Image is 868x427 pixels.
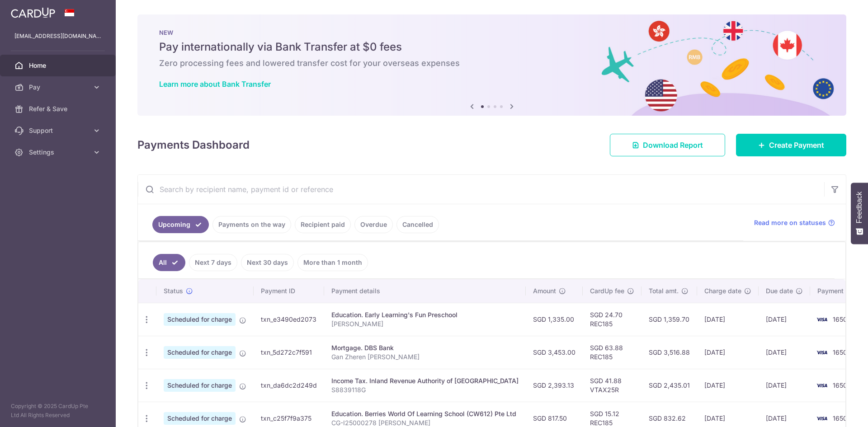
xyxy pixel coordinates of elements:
[159,29,825,36] p: NEW
[736,134,846,156] a: Create Payment
[769,140,824,150] span: Create Payment
[354,216,393,233] a: Overdue
[254,336,324,369] td: txn_5d272c7f591
[590,286,624,296] span: CardUp fee
[759,336,810,369] td: [DATE]
[583,303,642,336] td: SGD 24.70 REC185
[164,286,183,296] span: Status
[159,80,271,89] a: Learn more about Bank Transfer
[833,414,847,422] span: 1650
[697,303,759,336] td: [DATE]
[297,254,368,271] a: More than 1 month
[642,303,697,336] td: SGD 1,359.70
[704,286,741,296] span: Charge date
[164,313,236,326] span: Scheduled for charge
[754,218,835,227] a: Read more on statuses
[164,412,236,425] span: Scheduled for charge
[833,315,847,323] span: 1650
[813,314,831,325] img: Bank Card
[583,369,642,402] td: SGD 41.88 VTAX25R
[29,148,89,157] span: Settings
[526,336,583,369] td: SGD 3,453.00
[295,216,351,233] a: Recipient paid
[29,83,89,92] span: Pay
[164,379,236,392] span: Scheduled for charge
[759,303,810,336] td: [DATE]
[649,286,679,296] span: Total amt.
[159,40,825,54] h5: Pay internationally via Bank Transfer at $0 fees
[331,409,519,418] div: Education. Berries World Of Learning School (CW612) Pte Ltd
[851,183,868,244] button: Feedback - Show survey
[813,347,831,358] img: Bank Card
[29,61,89,70] span: Home
[29,126,89,135] span: Support
[396,216,439,233] a: Cancelled
[152,216,209,233] a: Upcoming
[833,381,847,389] span: 1650
[331,376,519,385] div: Income Tax. Inland Revenue Authority of [GEOGRAPHIC_DATA]
[331,385,519,394] p: S8839118G
[137,137,250,153] h4: Payments Dashboard
[642,336,697,369] td: SGD 3,516.88
[254,303,324,336] td: txn_e3490ed2073
[583,336,642,369] td: SGD 63.88 REC185
[642,369,697,402] td: SGD 2,435.01
[697,336,759,369] td: [DATE]
[254,279,324,303] th: Payment ID
[813,380,831,391] img: Bank Card
[324,279,526,303] th: Payment details
[159,58,825,69] h6: Zero processing fees and lowered transfer cost for your overseas expenses
[212,216,291,233] a: Payments on the way
[11,7,55,18] img: CardUp
[754,218,826,227] span: Read more on statuses
[153,254,185,271] a: All
[526,303,583,336] td: SGD 1,335.00
[189,254,237,271] a: Next 7 days
[331,343,519,352] div: Mortgage. DBS Bank
[138,175,824,204] input: Search by recipient name, payment id or reference
[526,369,583,402] td: SGD 2,393.13
[241,254,294,271] a: Next 30 days
[766,286,793,296] span: Due date
[331,319,519,328] p: [PERSON_NAME]
[759,369,810,402] td: [DATE]
[610,134,725,156] a: Download Report
[533,286,556,296] span: Amount
[14,32,101,41] p: [EMAIL_ADDRESS][DOMAIN_NAME]
[29,104,89,113] span: Refer & Save
[643,140,703,150] span: Download Report
[697,369,759,402] td: [DATE]
[331,310,519,319] div: Education. Early Learning's Fun Preschool
[331,352,519,361] p: Gan Zheren [PERSON_NAME]
[855,192,863,223] span: Feedback
[164,346,236,359] span: Scheduled for charge
[833,348,847,356] span: 1650
[137,14,846,116] img: Bank transfer banner
[813,413,831,424] img: Bank Card
[254,369,324,402] td: txn_da6dc2d249d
